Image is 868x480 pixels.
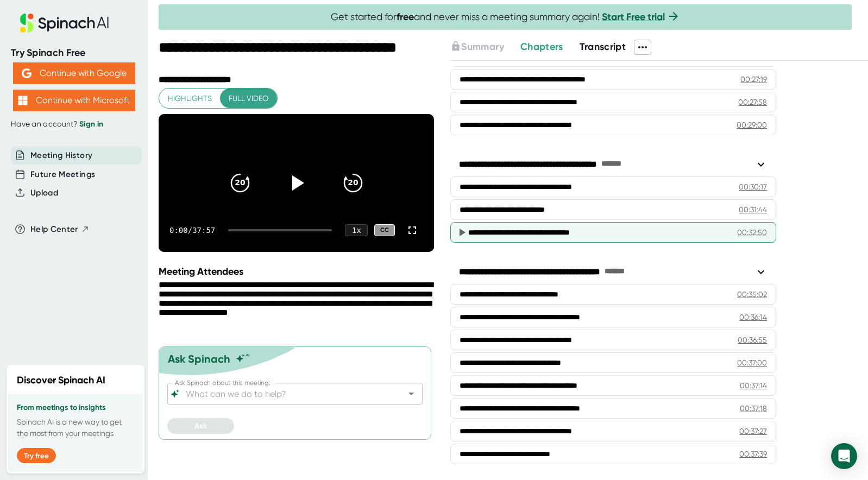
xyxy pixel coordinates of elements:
div: 0:00 / 37:57 [169,226,215,235]
b: free [397,11,414,23]
a: Start Free trial [602,11,665,23]
div: 00:37:18 [740,403,767,414]
a: Sign in [79,119,103,129]
div: 00:37:39 [739,449,767,459]
button: Highlights [159,89,221,109]
button: Help Center [30,223,90,236]
input: What can we do to help? [184,386,387,401]
div: 00:36:55 [738,334,767,345]
div: 00:27:19 [740,74,767,85]
div: CC [374,224,395,237]
div: 00:35:02 [737,289,767,300]
button: Try free [17,448,56,463]
span: Get started for and never miss a meeting summary again! [331,11,680,23]
div: 00:29:00 [737,119,767,130]
button: Chapters [520,40,563,54]
button: Open [404,386,419,401]
div: 00:37:00 [737,357,767,368]
h3: From meetings to insights [17,403,134,412]
span: Highlights [168,92,212,105]
button: Future Meetings [30,168,95,181]
div: Try Spinach Free [11,47,137,59]
span: Help Center [30,223,78,236]
div: 00:36:14 [739,312,767,323]
button: Transcript [580,40,626,54]
div: Meeting Attendees [159,266,437,277]
button: Ask [167,418,234,434]
div: Ask Spinach [168,352,230,365]
button: Continue with Microsoft [13,90,135,111]
div: 1 x [345,224,368,236]
button: Summary [450,40,504,54]
div: Open Intercom Messenger [831,443,857,469]
div: 00:30:17 [739,181,767,192]
button: Upload [30,187,58,199]
h2: Discover Spinach AI [17,373,105,388]
div: 00:37:27 [739,426,767,437]
span: Chapters [520,41,563,53]
img: Aehbyd4JwY73AAAAAElFTkSuQmCC [22,68,32,78]
span: Summary [461,41,504,53]
button: Continue with Google [13,62,135,84]
div: Have an account? [11,119,137,129]
button: Meeting History [30,149,92,162]
div: 00:37:14 [740,380,767,391]
span: Ask [194,421,207,431]
p: Spinach AI is a new way to get the most from your meetings [17,416,134,439]
div: 00:27:58 [738,97,767,108]
div: 00:32:50 [737,227,767,238]
button: Full video [220,89,277,109]
span: Transcript [580,41,626,53]
div: 00:31:44 [739,204,767,215]
span: Full video [229,92,268,105]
